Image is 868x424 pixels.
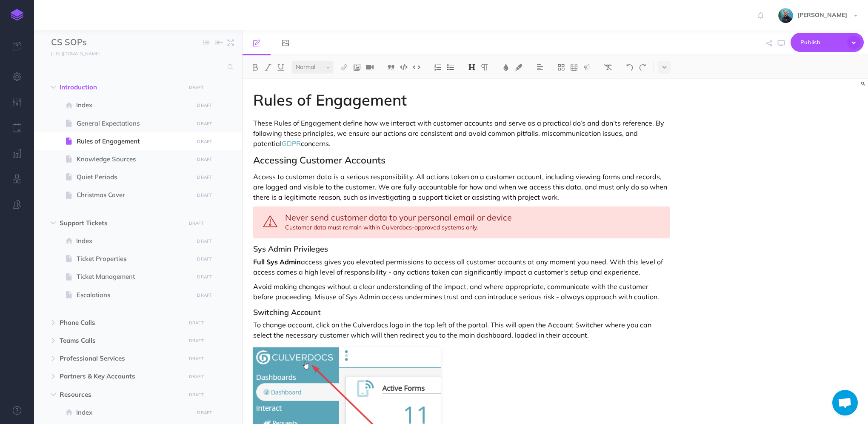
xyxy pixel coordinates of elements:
[277,64,285,71] img: Underline button
[253,245,670,253] h3: Sys Admin Privileges
[468,64,476,71] img: Headings dropdown button
[189,221,204,226] small: DRAFT
[253,281,670,302] p: Avoid making changes without a clear understanding of the impact, and where appropriate, communic...
[189,374,204,379] small: DRAFT
[51,60,223,75] input: Search
[194,408,215,418] button: DRAFT
[194,100,215,110] button: DRAFT
[189,338,204,344] small: DRAFT
[253,92,670,109] h1: Rules of Engagement
[194,190,215,200] button: DRAFT
[189,320,204,326] small: DRAFT
[282,139,301,148] a: GDPR
[197,274,212,280] small: DRAFT
[76,236,191,246] span: Index
[366,64,374,71] img: Add video button
[197,175,212,180] small: DRAFT
[77,154,191,164] span: Knowledge Sources
[253,258,301,266] strong: Full Sys Admin
[639,64,646,71] img: Redo
[197,192,212,198] small: DRAFT
[60,218,180,228] span: Support Tickets
[77,290,191,300] span: Escalations
[60,353,180,364] span: Professional Services
[51,36,151,49] input: Documentation Name
[791,33,864,52] button: Publish
[76,100,191,110] span: Index
[186,372,207,381] button: DRAFT
[447,64,454,71] img: Unordered list button
[60,371,180,381] span: Partners & Key Accounts
[434,64,442,71] img: Ordered list button
[194,290,215,300] button: DRAFT
[197,292,212,298] small: DRAFT
[253,206,670,238] div: Customer data must remain within Culverdocs-approved systems only.
[387,64,395,71] img: Blockquote button
[570,64,578,71] img: Create table button
[197,139,212,144] small: DRAFT
[626,64,634,71] img: Undo
[793,11,851,19] span: [PERSON_NAME]
[197,121,212,126] small: DRAFT
[189,392,204,398] small: DRAFT
[186,390,207,400] button: DRAFT
[285,212,512,223] span: Never send customer data to your personal email or device
[60,82,180,92] span: Introduction
[189,85,204,90] small: DRAFT
[604,64,612,71] img: Clear styles button
[194,172,215,182] button: DRAFT
[194,236,215,246] button: DRAFT
[353,64,361,71] img: Add image button
[253,320,670,340] p: To change account, click on the Culverdocs logo in the top left of the portal. This will open the...
[77,254,191,264] span: Ticket Properties
[77,172,191,182] span: Quiet Periods
[186,218,207,228] button: DRAFT
[253,257,670,277] p: access gives you elevated permissions to access all customer accounts at any moment you need. Wit...
[340,64,348,71] img: Link button
[77,136,191,146] span: Rules of Engagement
[197,410,212,415] small: DRAFT
[77,272,191,282] span: Ticket Management
[502,64,510,71] img: Text color button
[400,64,408,70] img: Code block button
[60,335,180,346] span: Teams Calls
[253,118,670,149] p: These Rules of Engagement define how we interact with customer accounts and serve as a practical ...
[51,51,100,57] small: [URL][DOMAIN_NAME]
[197,157,212,162] small: DRAFT
[583,64,591,71] img: Callout dropdown menu button
[515,64,523,71] img: Text background color button
[11,9,23,21] img: logo-mark.svg
[832,390,858,415] a: Open chat
[251,64,259,71] img: Bold button
[186,318,207,328] button: DRAFT
[186,336,207,346] button: DRAFT
[253,155,670,165] h2: Accessing Customer Accounts
[194,254,215,264] button: DRAFT
[481,64,488,71] img: Paragraph button
[194,272,215,282] button: DRAFT
[264,64,272,71] img: Italic button
[194,155,215,164] button: DRAFT
[778,8,793,23] img: 925838e575eb33ea1a1ca055db7b09b0.jpg
[194,119,215,129] button: DRAFT
[536,64,544,71] img: Alignment dropdown menu button
[60,390,180,400] span: Resources
[34,49,108,57] a: [URL][DOMAIN_NAME]
[186,354,207,364] button: DRAFT
[189,356,204,361] small: DRAFT
[197,238,212,244] small: DRAFT
[413,64,420,70] img: Inline code button
[186,83,207,92] button: DRAFT
[197,256,212,262] small: DRAFT
[60,318,180,328] span: Phone Calls
[77,190,191,200] span: Christmas Cover
[197,103,212,108] small: DRAFT
[253,172,670,202] p: Access to customer data is a serious responsibility. All actions taken on a customer account, inc...
[800,36,843,49] span: Publish
[253,308,670,317] h3: Switching Account
[194,137,215,146] button: DRAFT
[76,407,191,418] span: Index
[77,118,191,129] span: General Expectations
